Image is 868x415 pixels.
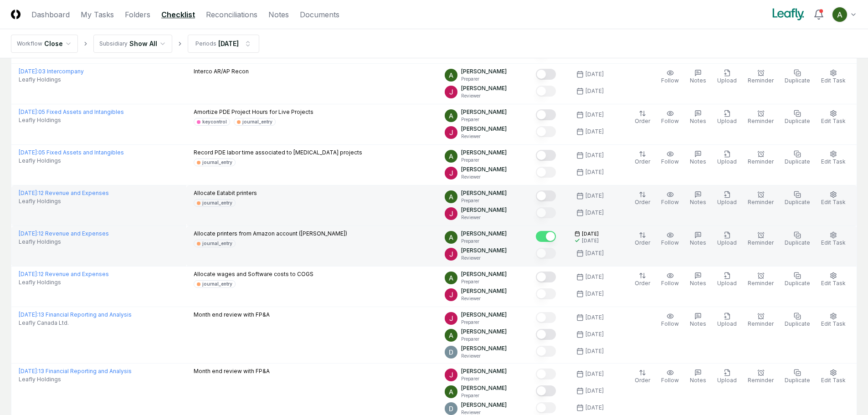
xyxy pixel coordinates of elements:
p: Preparer [461,336,507,343]
nav: breadcrumb [11,35,259,53]
p: [PERSON_NAME] [461,84,507,92]
div: [DATE] [586,128,604,136]
span: Follow [661,320,679,327]
button: Edit Task [819,67,847,87]
button: Notes [688,311,708,330]
span: [DATE] : [19,271,38,277]
button: Periods[DATE] [188,35,259,53]
button: Reminder [746,311,776,330]
span: Duplicate [785,377,810,384]
button: Mark complete [536,109,556,120]
button: Reminder [746,108,776,127]
p: Month end review with FP&A [194,367,270,375]
p: [PERSON_NAME] [461,149,507,157]
button: Mark complete [536,86,556,97]
div: [DATE] [586,330,604,338]
button: Follow [659,230,681,249]
div: journal_entry [202,281,232,287]
p: [PERSON_NAME] [461,384,507,392]
p: [PERSON_NAME] [461,328,507,336]
button: Reminder [746,189,776,208]
button: Reminder [746,149,776,168]
button: Mark complete [536,231,556,242]
a: Documents [300,9,339,20]
span: Follow [661,158,679,165]
p: [PERSON_NAME] [461,401,507,409]
span: Edit Task [821,239,846,246]
button: Edit Task [819,149,847,168]
img: ACg8ocJfBSitaon9c985KWe3swqK2kElzkAv-sHk65QWxGQz4ldowg=s96-c [445,126,457,139]
div: Periods [195,40,216,48]
button: Order [633,367,652,386]
button: Reminder [746,270,776,289]
button: Upload [715,311,739,330]
button: Mark complete [536,369,556,379]
span: Notes [690,320,706,327]
span: Order [635,118,650,124]
p: Amortize PDE Project Hours for Live Projects [194,108,313,116]
div: [DATE] [218,39,239,48]
button: Duplicate [783,230,812,249]
span: Upload [717,239,737,246]
span: Leafly Holdings [19,116,61,124]
span: Edit Task [821,199,846,205]
button: Order [633,149,652,168]
p: [PERSON_NAME] [461,189,507,197]
div: Workflow [17,40,42,48]
button: Edit Task [819,189,847,208]
div: [DATE] [586,387,604,395]
button: Follow [659,108,681,127]
p: [PERSON_NAME] [461,367,507,375]
span: Order [635,377,650,384]
div: [DATE] [586,87,604,95]
button: Mark complete [536,69,556,80]
p: [PERSON_NAME] [461,108,507,116]
img: ACg8ocJfBSitaon9c985KWe3swqK2kElzkAv-sHk65QWxGQz4ldowg=s96-c [445,207,457,220]
img: ACg8ocKKg2129bkBZaX4SAoUQtxLaQ4j-f2PQjMuak4pDCyzCI-IvA=s96-c [445,150,457,163]
p: [PERSON_NAME] [461,67,507,76]
span: Leafly Holdings [19,157,61,165]
div: Subsidiary [99,40,128,48]
p: Interco AR/AP Recon [194,67,249,76]
p: [PERSON_NAME] [461,206,507,214]
p: Allocate Eatabit printers [194,189,257,197]
div: [DATE] [582,237,599,244]
button: Notes [688,189,708,208]
span: Order [635,199,650,205]
p: [PERSON_NAME] [461,344,507,353]
button: Upload [715,189,739,208]
span: [DATE] : [19,190,38,196]
span: Reminder [748,158,774,165]
p: Allocate wages and Software costs to COGS [194,270,313,278]
div: [DATE] [586,347,604,355]
p: [PERSON_NAME] [461,287,507,295]
div: [DATE] [586,168,604,176]
button: Reminder [746,367,776,386]
p: [PERSON_NAME] [461,230,507,238]
img: ACg8ocKKg2129bkBZaX4SAoUQtxLaQ4j-f2PQjMuak4pDCyzCI-IvA=s96-c [445,272,457,284]
img: ACg8ocKKg2129bkBZaX4SAoUQtxLaQ4j-f2PQjMuak4pDCyzCI-IvA=s96-c [832,7,847,22]
span: Upload [717,158,737,165]
span: [DATE] [582,231,599,237]
a: Dashboard [31,9,70,20]
button: Duplicate [783,367,812,386]
p: Preparer [461,238,507,245]
p: Allocate printers from Amazon account ([PERSON_NAME]) [194,230,347,238]
p: [PERSON_NAME] [461,246,507,255]
button: Upload [715,108,739,127]
img: ACg8ocJfBSitaon9c985KWe3swqK2kElzkAv-sHk65QWxGQz4ldowg=s96-c [445,369,457,381]
a: [DATE]:13 Financial Reporting and Analysis [19,368,132,374]
button: Edit Task [819,108,847,127]
img: ACg8ocKKg2129bkBZaX4SAoUQtxLaQ4j-f2PQjMuak4pDCyzCI-IvA=s96-c [445,109,457,122]
img: ACg8ocKKg2129bkBZaX4SAoUQtxLaQ4j-f2PQjMuak4pDCyzCI-IvA=s96-c [445,69,457,82]
div: [DATE] [586,111,604,119]
button: Upload [715,367,739,386]
span: [DATE] : [19,68,38,75]
a: [DATE]:12 Revenue and Expenses [19,271,109,277]
span: Notes [690,118,706,124]
span: Edit Task [821,320,846,327]
button: Follow [659,367,681,386]
button: Notes [688,108,708,127]
img: ACg8ocLeIi4Jlns6Fsr4lO0wQ1XJrFQvF4yUjbLrd1AsCAOmrfa1KQ=s96-c [445,346,457,359]
span: Reminder [748,118,774,124]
